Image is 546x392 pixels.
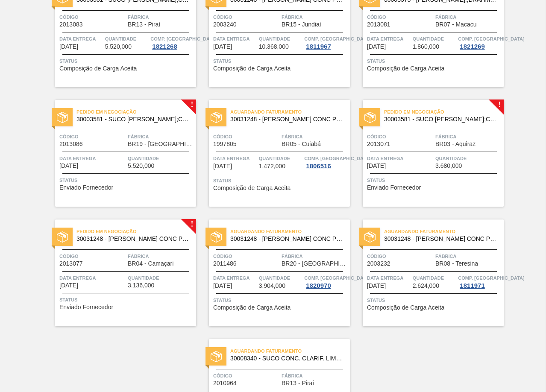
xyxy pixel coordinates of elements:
span: 1.860,000 [413,44,439,50]
span: Status [367,296,502,304]
span: 2013077 [59,260,83,267]
a: statusAguardando Faturamento30031248 - [PERSON_NAME] CONC PRESV 63 5 KGCódigo2003232FábricaBR08 -... [350,219,504,326]
span: 30031248 - SUCO LARANJA CONC PRESV 63 5 KG [384,236,497,242]
span: 18/09/2025 [213,283,232,289]
span: Código [367,132,433,141]
div: 1821269 [458,43,486,50]
span: 30003581 - SUCO CONCENT LIMAO;CLARIFIC.C/SO2;PEPSI; [384,116,497,123]
span: Código [213,132,279,141]
span: Data entrega [213,35,257,43]
img: status [57,231,68,243]
span: 30008340 - SUCO CONC. CLARIF. LIMÃO SICILIANO [230,355,343,362]
a: Comp. [GEOGRAPHIC_DATA]1811971 [458,274,502,289]
span: BR03 - Aquiraz [435,141,476,147]
span: 10.368,000 [259,44,289,50]
span: 2013083 [59,21,83,28]
span: 30031248 - SUCO LARANJA CONC PRESV 63 5 KG [230,236,343,242]
span: Código [213,372,279,380]
span: Quantidade [259,35,302,43]
span: BR08 - Teresina [435,260,478,267]
img: status [364,112,376,123]
span: 12/09/2025 [59,282,78,289]
img: status [57,112,68,123]
span: BR07 - Macacu [435,21,476,28]
span: 2.624,000 [413,283,439,289]
span: Comp. Carga [304,35,370,43]
span: 30003581 - SUCO CONCENT LIMAO;CLARIFIC.C/SO2;PEPSI; [76,116,189,123]
a: Comp. [GEOGRAPHIC_DATA]1821268 [150,35,194,50]
span: Data entrega [213,274,257,282]
a: statusAguardando Faturamento30031248 - [PERSON_NAME] CONC PRESV 63 5 KGCódigo2011486FábricaBR20 -... [196,219,350,326]
a: Comp. [GEOGRAPHIC_DATA]1806516 [304,154,348,170]
span: Pedido em Negociação [76,108,196,116]
a: Comp. [GEOGRAPHIC_DATA]1820970 [304,274,348,289]
img: status [364,231,376,243]
span: Quantidade [435,154,502,163]
span: Comp. Carga [458,274,524,282]
a: !statusPedido em Negociação30003581 - SUCO [PERSON_NAME];CLARIFIC.C/SO2;PEPSI;Código2013071Fábric... [350,100,504,207]
span: 12/09/2025 [367,163,386,169]
span: 05/09/2025 [59,44,78,50]
span: Código [367,13,433,21]
span: 2003240 [213,21,237,28]
span: Fábrica [282,252,348,260]
div: 1806516 [304,163,332,170]
span: 3.904,000 [259,283,285,289]
div: 1820970 [304,282,332,289]
span: Aguardando Faturamento [230,227,350,236]
span: Comp. Carga [150,35,217,43]
span: Quantidade [259,154,302,163]
span: 2003232 [367,260,390,267]
div: 1821268 [150,43,179,50]
span: Quantidade [413,274,456,282]
span: Composição de Carga Aceita [367,65,444,72]
span: Quantidade [413,35,456,43]
span: Enviado Fornecedor [367,184,421,191]
span: Composição de Carga Aceita [367,304,444,311]
div: 1811971 [458,282,486,289]
span: Status [213,176,348,185]
span: Status [59,57,194,65]
span: Quantidade [105,35,149,43]
span: Status [367,176,502,184]
span: 22/09/2025 [367,283,386,289]
span: Status [213,57,348,65]
span: Quantidade [259,274,302,282]
span: Aguardando Faturamento [230,347,350,355]
span: 09/09/2025 [367,44,386,50]
span: Quantidade [128,154,194,163]
span: 3.136,000 [128,282,154,289]
a: statusAguardando Faturamento30031248 - [PERSON_NAME] CONC PRESV 63 5 KGCódigo1997805FábricaBR05 -... [196,100,350,207]
span: BR13 - Piraí [128,21,160,28]
img: status [211,112,222,123]
span: Pedido em Negociação [384,108,504,116]
span: Código [213,252,279,260]
span: 12/09/2025 [213,163,232,170]
span: Quantidade [128,274,194,282]
span: Comp. Carga [304,274,370,282]
span: 2013081 [367,21,390,28]
span: Composição de Carga Aceita [59,65,137,72]
span: Status [213,296,348,304]
span: Aguardando Faturamento [230,108,350,116]
span: 3.680,000 [435,163,462,169]
span: Aguardando Faturamento [384,227,504,236]
span: Fábrica [282,13,348,21]
span: Status [59,295,194,304]
span: Fábrica [282,372,348,380]
span: Comp. Carga [458,35,524,43]
span: Composição de Carga Aceita [213,65,291,72]
span: 1.472,000 [259,163,285,170]
span: Status [59,176,194,184]
div: 1811967 [304,43,332,50]
span: BR15 - Jundiaí [282,21,321,28]
span: 5.520,000 [105,44,132,50]
span: BR13 - Piraí [282,380,314,386]
img: status [211,231,222,243]
span: Data entrega [367,35,411,43]
span: BR04 - Camaçari [128,260,173,267]
span: 2010964 [213,380,237,386]
a: Comp. [GEOGRAPHIC_DATA]1821269 [458,35,502,50]
span: 11/09/2025 [59,163,78,169]
span: Data entrega [213,154,257,163]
